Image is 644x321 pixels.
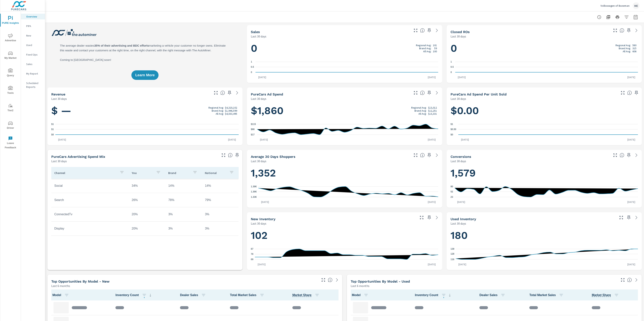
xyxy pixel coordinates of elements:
p: PIPA [26,24,42,28]
button: Make Fullscreen [213,90,219,96]
p: Last 30 days [51,159,67,163]
span: Learn More [135,73,155,77]
text: 52 [451,190,453,193]
text: 69 [251,258,253,261]
span: Total Market Sales [529,293,565,297]
h1: 1,352 [251,167,438,180]
text: $1 [451,123,453,126]
p: You [132,171,153,175]
p: Sales [26,62,42,66]
p: Last 30 days [251,221,266,226]
span: Dealer Sales [479,293,507,297]
td: 14% [165,181,202,191]
button: Apply Filters [623,13,630,21]
p: $1,946,599 [225,109,237,112]
span: Average cost of advertising per each vehicle sold at the dealer over the selected date range. The... [627,91,632,95]
p: Brand Avg: [419,47,431,50]
text: 139 [451,248,454,250]
p: Regional Avg: [616,44,631,47]
h5: PureCars Ad Spend Per Unit Sold [451,92,507,96]
p: Last 6 months [51,284,70,288]
p: $4,320,102 [225,106,237,109]
td: 78% [165,195,202,205]
span: Find the biggest opportunities within your model lineup by seeing how each model is selling in yo... [627,278,632,282]
a: See more details in report [434,215,440,221]
span: Model [52,293,70,297]
text: 116 [451,258,454,261]
p: Last 30 days [451,96,466,101]
p: [DATE] [225,138,239,141]
p: All Avg: [216,112,224,115]
text: $0 [451,133,453,136]
td: Social [51,181,129,191]
h5: PureCars Ad Spend [251,92,283,96]
td: 26% [129,195,165,205]
p: [DATE] [256,75,269,79]
p: $13,331 [428,112,437,115]
text: $17 [251,133,255,136]
span: Save this to your personalized report [426,215,432,221]
text: $66 [251,128,255,131]
div: My Report [21,71,45,76]
p: [DATE] [625,75,638,79]
text: $0 [51,133,54,136]
p: [DATE] [458,138,472,141]
p: 606 [632,50,636,53]
div: Sales [21,61,45,67]
span: Advertise [1,33,20,43]
span: Save this to your personalized report [426,90,432,96]
p: My Report [26,72,42,75]
p: Last 30 days [451,159,466,163]
span: Total Market Sales [230,293,266,297]
div: PIPA [21,23,45,29]
button: Print Report [614,13,621,21]
h1: $ — [51,104,239,117]
p: Overview [26,15,42,18]
td: 3% [165,224,202,233]
td: ConnectedTv [51,210,129,219]
text: 78 [251,253,253,256]
p: [DATE] [257,138,271,141]
span: This table looks at how you compare to the amount of budget you spend per channel as opposed to y... [228,153,233,157]
button: Make Fullscreen [618,215,624,221]
p: $13,012 [428,106,437,109]
p: 59 [434,47,437,50]
a: See more details in report [633,27,639,33]
span: Driver [1,121,20,130]
h5: Used Inventory [451,217,476,221]
h5: New Inventory [251,217,275,221]
p: [DATE] [425,138,438,141]
p: [DATE] [425,200,438,204]
p: Channel [54,171,117,175]
p: Brand Avg: [414,109,427,112]
button: Learn More [131,70,158,80]
span: My Market [1,51,20,60]
p: New [26,34,42,37]
span: Number of vehicles sold by the dealership over the selected date range. [Source: This data is sou... [420,28,425,33]
span: Model [352,293,370,297]
p: 100 [433,50,437,53]
span: Leave Feedback [1,136,20,150]
p: [DATE] [425,75,438,79]
span: PURE Insights [1,16,20,25]
p: National [205,171,226,175]
p: Brand [168,171,190,175]
span: Tier2 [1,103,20,113]
td: 14% [202,181,238,191]
p: 315 [632,47,636,50]
text: 0.5 [251,66,254,68]
a: See more details in report [434,90,440,96]
td: 79% [202,195,238,205]
text: $0.50 [451,128,456,131]
p: [DATE] [55,138,69,141]
td: 3% [165,210,202,219]
p: [DATE] [456,262,469,266]
p: 101 [433,44,437,47]
text: $1 [51,123,54,126]
span: Total cost of media for all PureCars channels for the selected dealership group over the selected... [420,91,425,95]
span: Number of Repair Orders Closed by the selected dealership group over the selected time range. [So... [620,28,624,33]
div: nav menu [0,11,21,151]
span: Save this to your personalized report [426,152,432,158]
div: Scheduled Reports [21,80,45,90]
text: 1 [251,60,252,63]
